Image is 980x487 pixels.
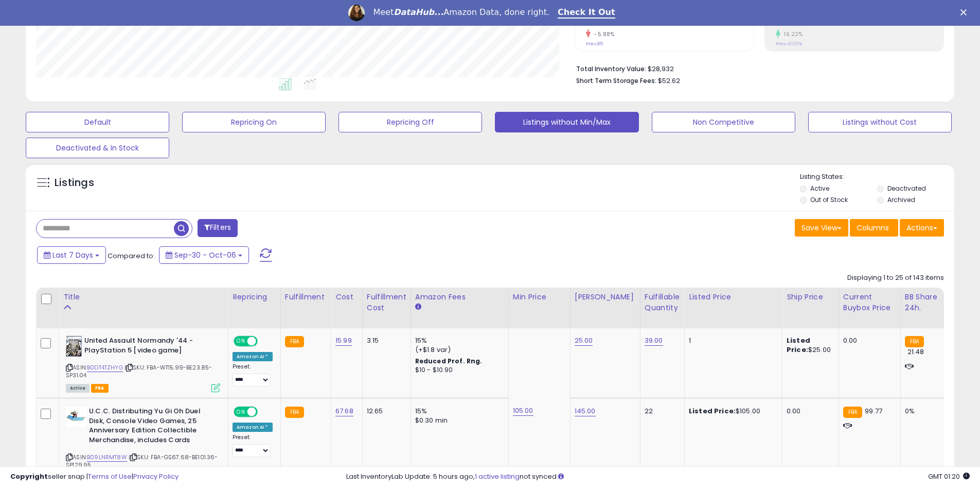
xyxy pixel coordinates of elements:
[335,406,353,416] a: 67.68
[576,64,646,73] b: Total Inventory Value:
[89,407,214,447] b: U.C.C. Distributing Yu Gi Oh Duel Disk, Console Video Games, 25 Anniversary Edition Collectible M...
[787,336,831,355] div: $25.00
[776,41,802,47] small: Prev: 41.00%
[513,292,566,303] div: Min Price
[233,363,273,387] div: Preset:
[285,292,327,303] div: Fulfillment
[905,292,942,313] div: BB Share 24h.
[887,195,915,204] label: Archived
[348,5,365,21] img: Profile image for Georgie
[652,112,795,132] button: Non Competitive
[475,472,520,481] a: 1 active listing
[808,112,952,132] button: Listings without Cost
[415,407,501,416] div: 15%
[66,384,90,393] span: All listings currently available for purchase on Amazon
[415,303,421,312] small: Amazon Fees.
[66,336,82,357] img: 51n3qM6GFcL._SL40_.jpg
[415,357,483,365] b: Reduced Prof. Rng.
[865,406,882,416] span: 99.77
[256,337,273,346] span: OFF
[689,336,774,345] div: 1
[367,407,403,416] div: 12.65
[182,112,326,132] button: Repricing On
[174,250,236,260] span: Sep-30 - Oct-06
[367,336,403,345] div: 3.15
[84,336,209,358] b: United Assault Normandy '44 - PlayStation 5 [video game]
[63,292,224,303] div: Title
[233,423,273,432] div: Amazon AI *
[346,472,970,482] div: Last InventoryLab Update: 5 hours ago, not synced.
[10,472,48,481] strong: Copyright
[689,407,774,416] div: $105.00
[10,472,179,482] div: seller snap | |
[645,335,663,346] a: 39.00
[108,251,155,261] span: Compared to:
[52,250,93,260] span: Last 7 Days
[495,112,638,132] button: Listings without Min/Max
[905,336,924,347] small: FBA
[198,219,238,237] button: Filters
[810,195,848,204] label: Out of Stock
[55,176,94,190] h5: Listings
[66,336,220,391] div: ASIN:
[91,384,109,393] span: FBA
[415,416,501,425] div: $0.30 min
[645,292,680,313] div: Fulfillable Quantity
[843,407,862,418] small: FBA
[857,223,889,233] span: Columns
[928,472,970,481] span: 2025-10-14 01:20 GMT
[335,292,358,303] div: Cost
[415,366,501,375] div: $10 - $10.90
[658,76,680,86] span: $52.62
[415,292,504,303] div: Amazon Fees
[415,336,501,345] div: 15%
[233,352,273,361] div: Amazon AI *
[367,292,406,313] div: Fulfillment Cost
[159,246,249,264] button: Sep-30 - Oct-06
[66,453,218,468] span: | SKU: FBA-GS67.68-BE101.36-SP129.95
[689,292,778,303] div: Listed Price
[373,7,549,18] div: Meet Amazon Data, done right.
[847,273,944,283] div: Displaying 1 to 25 of 143 items
[235,337,247,346] span: ON
[887,184,926,193] label: Deactivated
[235,408,247,416] span: ON
[787,292,834,303] div: Ship Price
[66,407,86,427] img: 31QBohuuAbL._SL40_.jpg
[133,472,179,481] a: Privacy Policy
[843,336,893,345] div: 0.00
[87,363,123,372] a: B0DT4TZHYG
[905,407,939,416] div: 0%
[800,172,954,182] p: Listing States:
[233,292,276,303] div: Repricing
[575,292,636,303] div: [PERSON_NAME]
[26,112,169,132] button: Default
[256,408,273,416] span: OFF
[37,246,106,264] button: Last 7 Days
[87,453,127,462] a: B09LNRMT8W
[850,219,898,237] button: Columns
[26,138,169,158] button: Deactivated & In Stock
[88,472,132,481] a: Terms of Use
[233,434,273,457] div: Preset:
[576,76,656,85] b: Short Term Storage Fees:
[907,347,924,357] span: 21.48
[810,184,829,193] label: Active
[586,41,603,47] small: Prev: 85
[66,363,212,379] span: | SKU: FBA-WT15.99-BE23.85-SP31.04
[285,407,304,418] small: FBA
[787,407,831,416] div: 0.00
[591,30,614,38] small: -5.88%
[558,7,615,19] a: Check It Out
[645,407,676,416] div: 22
[900,219,944,237] button: Actions
[843,292,896,313] div: Current Buybox Price
[576,62,936,74] li: $28,932
[575,406,596,416] a: 145.00
[575,335,593,346] a: 25.00
[689,406,736,416] b: Listed Price:
[795,219,848,237] button: Save View
[415,345,501,355] div: (+$1.8 var)
[394,7,443,17] i: DataHub...
[513,406,533,416] a: 105.00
